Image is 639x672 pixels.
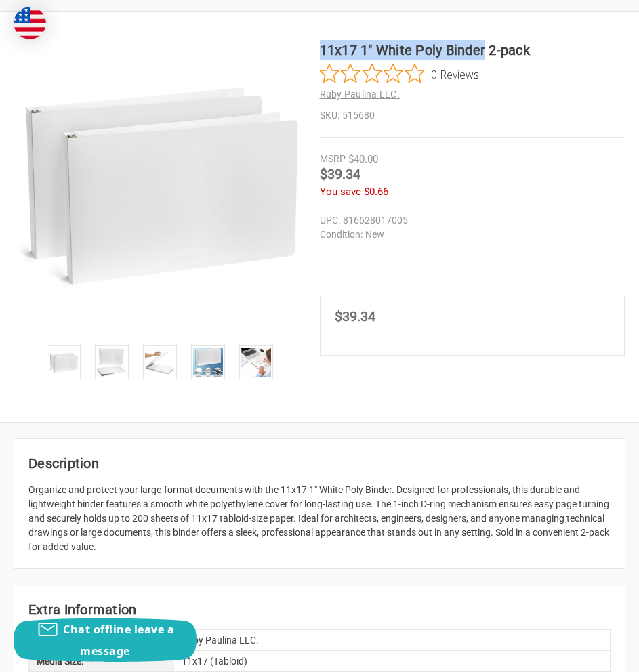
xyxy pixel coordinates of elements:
[431,64,479,84] span: 0 Reviews
[174,651,610,671] div: 11x17 (Tabloid)
[320,64,479,84] button: Rated 0 out of 5 stars from 0 reviews. Jump to reviews.
[320,228,625,242] dd: New
[320,213,625,228] dd: 816628017005
[335,308,375,324] span: $39.34
[348,153,378,165] span: $40.00
[320,40,625,60] h1: 11x17 1" White Poly Binder 2-pack
[320,108,339,123] dt: SKU:
[320,108,625,123] dd: 515680
[14,40,306,331] img: 11x17 1" White Poly Binder 2-pack
[320,213,340,228] dt: UPC:
[320,152,346,166] div: MSRP
[14,618,197,662] button: Chat offline leave a message
[320,186,361,198] span: You save
[320,89,400,100] a: Ruby Paulina LLC.
[320,166,360,182] span: $39.34
[28,483,611,554] div: Organize and protect your large-format documents with the 11x17 1" White Poly Binder. Designed fo...
[28,453,611,474] h2: Description
[28,600,611,620] h2: Extra Information
[320,228,363,242] dt: Condition:
[174,630,610,650] div: Ruby Paulina LLC.
[364,186,388,198] span: $0.66
[14,7,46,39] img: duty and tax information for United States
[97,348,127,377] img: 11x17 1" White Poly Binder 2-pack
[49,348,79,377] img: 11x17 1" White Poly Binder 2-pack
[241,348,271,377] img: 11x17 1" White Poly Binder 2-pack
[145,348,175,377] img: 11x17 white poly binder with a durable cover, shown open and closed for detailed view.
[63,622,174,658] span: Chat offline leave a message
[193,348,223,377] img: 11x17 1" White Poly Binder 2-pack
